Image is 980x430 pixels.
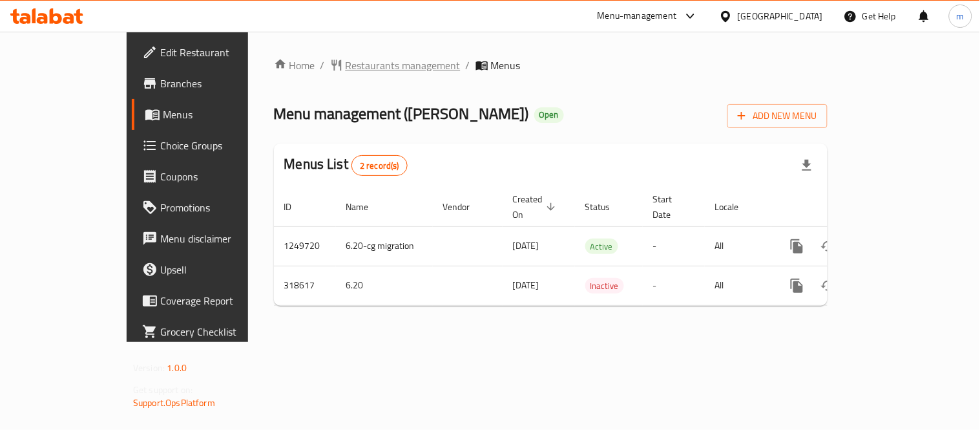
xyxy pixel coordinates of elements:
[813,231,844,262] button: Change Status
[160,138,280,153] span: Choice Groups
[160,45,280,60] span: Edit Restaurant
[160,76,280,91] span: Branches
[274,58,315,73] a: Home
[738,108,817,124] span: Add New Menu
[132,130,290,161] a: Choice Groups
[163,107,280,122] span: Menus
[715,199,756,215] span: Locale
[585,239,618,254] span: Active
[132,223,290,254] a: Menu disclaimer
[813,270,844,301] button: Change Status
[443,199,487,215] span: Vendor
[274,188,916,306] table: enhanced table
[352,160,407,172] span: 2 record(s)
[284,199,309,215] span: ID
[284,155,408,176] h2: Menus List
[346,199,386,215] span: Name
[513,191,559,222] span: Created On
[705,226,771,266] td: All
[274,99,529,128] span: Menu management ( [PERSON_NAME] )
[585,239,618,254] div: Active
[160,200,280,215] span: Promotions
[330,58,461,73] a: Restaurants management
[133,382,193,398] span: Get support on:
[132,192,290,223] a: Promotions
[534,109,564,120] span: Open
[585,279,624,294] span: Inactive
[132,254,290,285] a: Upsell
[738,9,823,23] div: [GEOGRAPHIC_DATA]
[346,58,461,73] span: Restaurants management
[336,266,433,305] td: 6.20
[160,231,280,246] span: Menu disclaimer
[491,58,521,73] span: Menus
[585,199,627,215] span: Status
[351,155,408,176] div: Total records count
[132,37,290,68] a: Edit Restaurant
[132,316,290,347] a: Grocery Checklist
[160,324,280,339] span: Grocery Checklist
[133,394,215,411] a: Support.OpsPlatform
[585,278,624,294] div: Inactive
[513,237,539,254] span: [DATE]
[727,104,828,128] button: Add New Menu
[782,270,813,301] button: more
[274,266,336,305] td: 318617
[133,360,165,376] span: Version:
[598,8,677,24] div: Menu-management
[160,262,280,277] span: Upsell
[643,226,705,266] td: -
[513,277,539,294] span: [DATE]
[274,58,828,73] nav: breadcrumb
[160,169,280,184] span: Coupons
[132,99,290,130] a: Menus
[643,266,705,305] td: -
[534,107,564,123] div: Open
[320,58,325,73] li: /
[705,266,771,305] td: All
[167,360,187,376] span: 1.0.0
[132,285,290,316] a: Coverage Report
[791,150,822,181] div: Export file
[132,161,290,192] a: Coupons
[771,188,916,227] th: Actions
[132,68,290,99] a: Branches
[653,191,689,222] span: Start Date
[957,9,964,23] span: m
[782,231,813,262] button: more
[466,58,470,73] li: /
[274,226,336,266] td: 1249720
[336,226,433,266] td: 6.20-cg migration
[160,293,280,308] span: Coverage Report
